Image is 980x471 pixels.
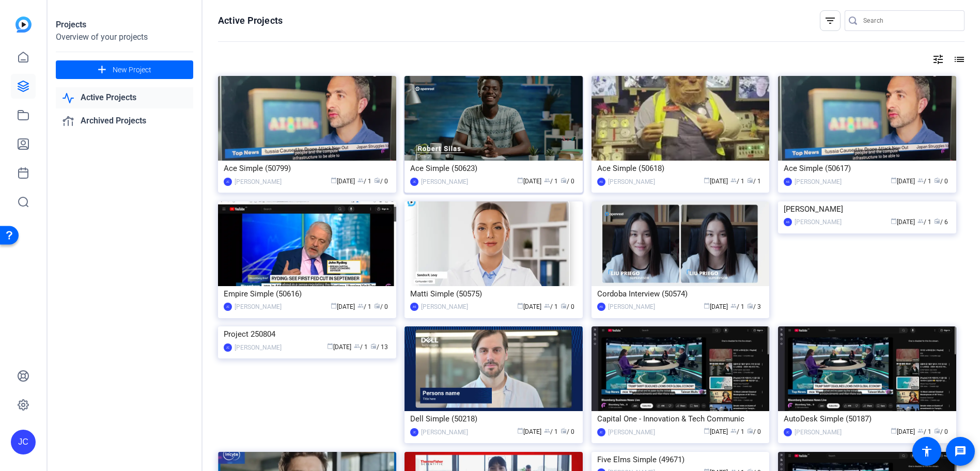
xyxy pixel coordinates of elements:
div: AS [410,303,418,311]
span: [DATE] [891,178,915,185]
span: New Project [113,65,151,75]
span: radio [561,177,567,183]
span: / 0 [561,303,574,310]
mat-icon: filter_list [824,14,836,27]
span: calendar_today [891,177,897,183]
span: / 1 [354,343,368,351]
span: calendar_today [704,303,710,309]
div: [PERSON_NAME] [608,302,655,312]
span: / 1 [544,303,558,310]
div: [PERSON_NAME] [421,427,468,437]
div: JC [224,178,232,186]
span: radio [747,428,753,434]
span: / 1 [730,428,744,435]
span: calendar_today [704,428,710,434]
span: [DATE] [891,218,915,226]
span: radio [370,343,377,349]
span: [DATE] [704,303,728,310]
span: group [917,218,924,224]
div: AutoDesk Simple (50187) [784,411,951,427]
div: [PERSON_NAME] [608,427,655,437]
div: JC [784,428,792,436]
span: calendar_today [891,218,897,224]
span: radio [561,303,567,309]
a: Active Projects [56,87,193,108]
span: radio [747,303,753,309]
div: Matti Simple (50575) [410,286,577,302]
div: JC [11,430,36,454]
div: Dell Simple (50218) [410,411,577,427]
span: radio [561,428,567,434]
div: [PERSON_NAME] [784,201,951,217]
span: / 0 [374,178,388,185]
span: / 1 [917,428,931,435]
div: Cordoba Interview (50574) [597,286,764,302]
span: / 6 [934,218,948,226]
span: group [544,428,550,434]
span: / 0 [561,428,574,435]
div: Project 250804 [224,326,391,342]
mat-icon: list [952,53,965,66]
span: calendar_today [891,428,897,434]
span: / 0 [934,178,948,185]
div: AS [597,303,605,311]
span: radio [934,177,940,183]
div: Ace Simple (50799) [224,161,391,176]
div: [PERSON_NAME] [421,302,468,312]
span: / 1 [917,218,931,226]
span: radio [374,303,380,309]
span: [DATE] [517,428,541,435]
div: AS [597,178,605,186]
span: / 1 [917,178,931,185]
span: group [730,428,737,434]
span: [DATE] [517,303,541,310]
span: / 1 [730,178,744,185]
span: group [354,343,360,349]
div: AS [784,178,792,186]
span: [DATE] [331,303,355,310]
span: group [544,177,550,183]
span: [DATE] [331,178,355,185]
span: / 0 [374,303,388,310]
span: / 1 [544,178,558,185]
span: group [544,303,550,309]
span: [DATE] [891,428,915,435]
div: [PERSON_NAME] [608,177,655,187]
mat-icon: tune [932,53,944,66]
span: / 0 [747,428,761,435]
span: calendar_today [517,428,523,434]
span: calendar_today [517,177,523,183]
span: calendar_today [327,343,333,349]
h1: Active Projects [218,14,283,27]
span: calendar_today [704,177,710,183]
div: JC [224,343,232,352]
span: group [730,177,737,183]
div: Projects [56,19,193,31]
div: [PERSON_NAME] [795,177,842,187]
div: [PERSON_NAME] [421,177,468,187]
span: / 13 [370,343,388,351]
span: group [730,303,737,309]
mat-icon: accessibility [921,445,933,458]
div: AS [784,218,792,226]
span: group [357,177,364,183]
span: [DATE] [517,178,541,185]
div: JC [597,428,605,436]
input: Search [863,14,956,27]
div: Empire Simple (50616) [224,286,391,302]
span: group [357,303,364,309]
div: Five Elms Simple (49671) [597,452,764,467]
span: / 1 [730,303,744,310]
span: group [917,177,924,183]
div: [PERSON_NAME] [235,342,282,353]
span: radio [934,218,940,224]
span: calendar_today [517,303,523,309]
div: Ace Simple (50618) [597,161,764,176]
span: / 3 [747,303,761,310]
div: Overview of your projects [56,31,193,43]
div: [PERSON_NAME] [795,427,842,437]
span: radio [934,428,940,434]
mat-icon: message [954,445,967,458]
span: / 1 [357,303,371,310]
span: / 1 [747,178,761,185]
